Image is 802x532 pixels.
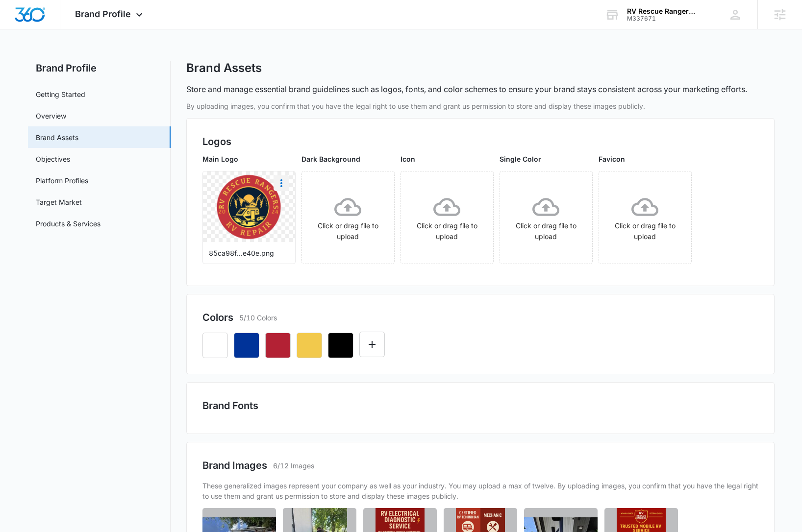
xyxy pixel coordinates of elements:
[209,248,289,258] p: 85ca98f...e40e.png
[301,154,395,164] p: Dark Background
[202,310,233,325] h2: Colors
[239,313,277,323] p: 5/10 Colors
[627,7,699,15] div: account name
[599,154,692,164] p: Favicon
[202,154,296,164] p: Main Logo
[302,193,394,242] div: Click or drag file to upload
[202,458,267,473] h2: Brand Images
[36,154,70,164] a: Objectives
[401,171,493,264] span: Click or drag file to upload
[214,172,283,242] img: User uploaded logo
[36,132,78,143] a: Brand Assets
[302,171,394,264] span: Click or drag file to upload
[627,15,699,22] div: account id
[75,9,131,19] span: Brand Profile
[36,175,88,186] a: Platform Profiles
[28,61,171,75] h2: Brand Profile
[186,61,262,75] h1: Brand Assets
[599,193,691,242] div: Click or drag file to upload
[202,398,758,413] h2: Brand Fonts
[186,101,775,111] p: By uploading images, you confirm that you have the legal right to use them and grant us permissio...
[36,89,85,99] a: Getting Started
[202,134,758,149] h2: Logos
[500,171,592,264] span: Click or drag file to upload
[36,197,82,207] a: Target Market
[599,171,691,264] span: Click or drag file to upload
[186,83,747,95] p: Store and manage essential brand guidelines such as logos, fonts, and color schemes to ensure you...
[36,218,100,229] a: Products & Services
[273,460,314,471] p: 6/12 Images
[36,111,66,121] a: Overview
[401,193,493,242] div: Click or drag file to upload
[500,154,593,164] p: Single Color
[359,332,385,357] button: Edit Color
[202,481,758,501] p: These generalized images represent your company as well as your industry. You may upload a max of...
[274,175,289,191] button: More
[500,193,592,242] div: Click or drag file to upload
[401,154,494,164] p: Icon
